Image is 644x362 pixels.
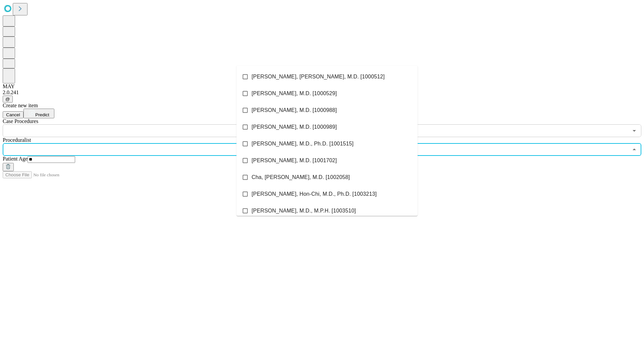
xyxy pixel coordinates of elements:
[252,89,337,98] span: [PERSON_NAME], M.D. [1000529]
[3,111,23,118] button: Cancel
[252,190,377,198] span: [PERSON_NAME], Hon-Chi, M.D., Ph.D. [1003213]
[35,112,49,117] span: Predict
[6,112,20,117] span: Cancel
[252,123,337,131] span: [PERSON_NAME], M.D. [1000989]
[3,156,28,162] span: Patient Age
[3,103,38,108] span: Create new item
[252,207,356,215] span: [PERSON_NAME], M.D., M.P.H. [1003510]
[252,173,350,181] span: Cha, [PERSON_NAME], M.D. [1002058]
[3,83,641,89] div: MAY
[3,118,38,124] span: Scheduled Procedure
[252,73,385,81] span: [PERSON_NAME], [PERSON_NAME], M.D. [1000512]
[630,126,639,135] button: Open
[3,89,641,96] div: 2.0.241
[5,97,10,102] span: @
[252,106,337,114] span: [PERSON_NAME], M.D. [1000988]
[630,145,639,154] button: Close
[3,96,13,103] button: @
[23,109,54,118] button: Predict
[252,140,354,148] span: [PERSON_NAME], M.D., Ph.D. [1001515]
[3,137,31,143] span: Proceduralist
[252,157,337,165] span: [PERSON_NAME], M.D. [1001702]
